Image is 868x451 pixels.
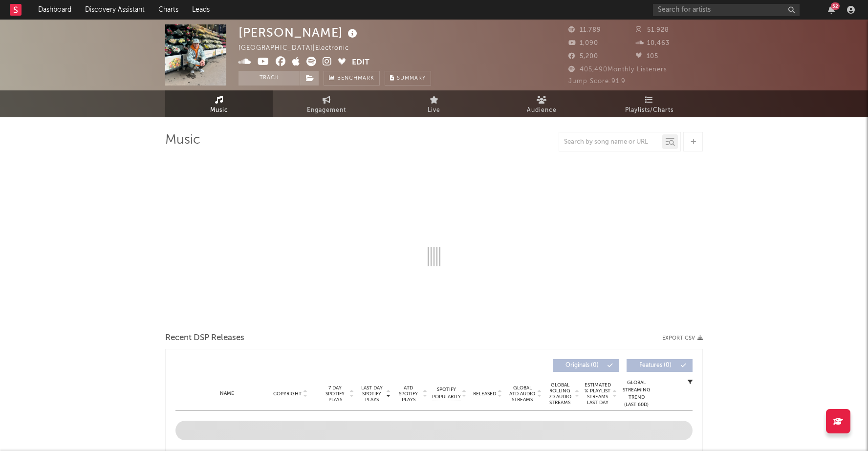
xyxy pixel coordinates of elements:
[239,43,360,54] div: [GEOGRAPHIC_DATA] | Electronic
[273,391,302,397] span: Copyright
[636,53,658,60] span: 105
[239,71,300,86] button: Track
[627,359,693,372] button: Features(0)
[337,73,374,85] span: Benchmark
[625,105,673,116] span: Playlists/Charts
[546,382,573,406] span: Global Rolling 7D Audio Streams
[210,105,228,116] span: Music
[636,40,670,46] span: 10,463
[568,78,626,85] span: Jump Score: 91.9
[307,105,346,116] span: Engagement
[633,363,678,368] span: Features ( 0 )
[560,363,605,368] span: Originals ( 0 )
[473,391,496,397] span: Released
[595,90,703,117] a: Playlists/Charts
[359,385,385,403] span: Last Day Spotify Plays
[428,105,440,116] span: Live
[831,2,840,10] div: 52
[324,71,380,86] a: Benchmark
[636,27,669,33] span: 51,928
[568,66,667,73] span: 405,490 Monthly Listeners
[488,90,595,117] a: Audience
[828,6,835,14] button: 52
[195,390,259,397] div: Name
[662,335,703,341] button: Export CSV
[352,57,369,69] button: Edit
[509,385,536,403] span: Global ATD Audio Streams
[559,138,662,146] input: Search by song name or URL
[553,359,619,372] button: Originals(0)
[527,105,557,116] span: Audience
[165,332,244,344] span: Recent DSP Releases
[397,76,426,81] span: Summary
[385,71,431,86] button: Summary
[653,4,800,16] input: Search for artists
[568,40,598,46] span: 1,090
[432,386,461,401] span: Spotify Popularity
[239,24,360,41] div: [PERSON_NAME]
[322,385,348,403] span: 7 Day Spotify Plays
[568,27,601,33] span: 11,789
[568,53,598,60] span: 5,200
[165,90,273,117] a: Music
[380,90,488,117] a: Live
[584,382,611,406] span: Estimated % Playlist Streams Last Day
[273,90,380,117] a: Engagement
[395,385,421,403] span: ATD Spotify Plays
[622,379,651,408] div: Global Streaming Trend (Last 60D)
